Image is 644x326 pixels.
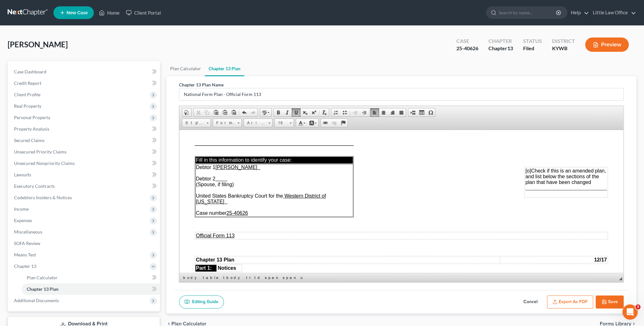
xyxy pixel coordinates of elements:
a: Paste from Word [229,108,238,117]
a: Superscript [309,108,318,117]
span: Real Property [14,103,41,109]
a: Unsecured Priority Claims [9,146,160,158]
a: Undo [240,108,249,117]
a: u element [299,275,303,281]
span: Unsecured Nonpriority Claims [14,160,75,166]
span: 16 [275,119,287,127]
div: Status [523,37,542,45]
a: Increase Indent [360,108,369,117]
div: Filed [523,45,542,52]
iframe: Intercom live chat [622,304,638,320]
a: Arial [244,119,273,127]
a: SOFA Review [9,238,160,249]
span: [PERSON_NAME] [8,40,68,49]
span: Miscellaneous [14,229,42,234]
a: Spell Checker [260,108,271,117]
a: Center [379,108,388,117]
span: Income [14,206,29,212]
a: Insert/Remove Bulleted List [340,108,349,117]
a: Justify [397,108,406,117]
a: span element [281,275,299,281]
span: Arial [244,119,266,127]
a: Bold [274,108,283,117]
a: Chapter 13 Plan [22,283,160,295]
a: Redo [249,108,258,117]
a: Remove Format [320,108,329,117]
span: 3 [635,304,641,309]
span: 13 [507,45,513,51]
button: Export as PDF [547,295,593,309]
a: Insert Page Break for Printing [408,108,417,117]
span: Styles [182,119,204,127]
a: Subscript [301,108,309,117]
a: Align Right [388,108,397,117]
a: Link [321,119,330,127]
div: KYWB [552,45,575,52]
button: Cancel [516,295,544,309]
a: Credit Report [9,78,160,89]
label: Chapter 13 Plan Name [179,81,224,88]
a: Text Color [296,119,307,127]
span: Additional Documents [14,298,59,303]
a: Plan Calculator [166,61,205,76]
a: Insert Special Character [426,108,435,117]
span: New Case [66,10,88,15]
a: Executory Contracts [9,180,160,192]
a: Editing Guide [179,295,224,309]
a: Insert/Remove Numbered List [331,108,340,117]
span: SOFA Review [14,241,40,246]
span: Case Dashboard [14,69,46,74]
input: Search by name... [499,7,557,18]
span: Format [213,119,235,127]
div: Case [456,37,478,45]
a: Document Properties [182,108,191,117]
span: Unsecured Priority Claims [14,149,66,154]
a: Align Left [370,108,379,117]
a: tbody element [222,275,244,281]
a: 16 [274,119,294,127]
a: Unlink [330,119,339,127]
div: District [552,37,575,45]
a: Background Color [307,119,318,127]
iframe: Rich Text Editor, document-ckeditor [179,130,623,273]
span: Lawsuits [14,172,31,177]
a: Secured Claims [9,135,160,146]
span: Personal Property [14,115,50,120]
div: Chapter [488,37,513,45]
a: Copy [203,108,211,117]
span: Chapter 13 Plan [27,286,59,292]
span: Expenses [14,218,32,223]
a: table element [202,275,221,281]
a: Unsecured Nonpriority Claims [9,158,160,169]
a: Little Law Office [590,7,636,18]
span: Client Profile [14,92,40,97]
a: Italic [283,108,292,117]
a: Home [96,7,123,18]
div: Chapter [488,45,513,52]
span: Property Analysis [14,126,49,132]
a: Paste [211,108,220,117]
a: Plan Calculator [22,272,160,283]
a: Chapter 13 Plan [205,61,244,76]
a: td element [253,275,263,281]
a: Lawsuits [9,169,160,180]
button: Preview [585,37,629,52]
a: Client Portal [123,7,164,18]
span: Credit Report [14,80,41,86]
a: span element [264,275,281,281]
a: Case Dashboard [9,66,160,78]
